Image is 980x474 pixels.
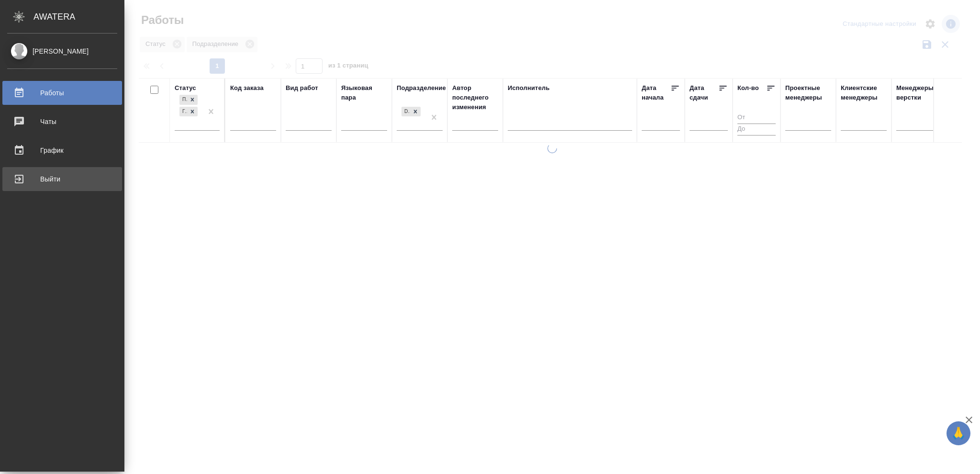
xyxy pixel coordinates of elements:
div: Дата начала [642,83,670,102]
input: До [737,124,776,135]
div: [PERSON_NAME] [7,46,117,56]
div: Чаты [7,114,117,129]
div: График [7,143,117,158]
span: 🙏 [950,423,967,443]
div: Работы [7,86,117,100]
div: Код заказа [230,83,264,93]
div: Языковая пара [341,83,387,102]
div: Статус [175,83,196,93]
div: Подбор, Готов к работе [178,94,199,106]
a: Чаты [2,110,122,134]
div: Дата сдачи [690,83,718,102]
button: 🙏 [947,421,970,445]
div: Клиентские менеджеры [841,83,887,102]
input: От [737,112,776,124]
div: Исполнитель [508,83,550,93]
div: Подразделение [397,83,446,93]
div: Готов к работе [179,107,187,117]
div: DTPlight [401,106,422,118]
a: Работы [2,81,122,105]
div: Проектные менеджеры [785,83,831,102]
div: Подбор, Готов к работе [178,106,199,118]
div: AWATERA [33,7,124,26]
div: Менеджеры верстки [896,83,942,102]
div: Выйти [7,172,117,186]
div: Вид работ [286,83,318,93]
div: Подбор [179,95,187,105]
a: График [2,138,122,162]
a: Выйти [2,167,122,191]
div: DTPlight [401,107,410,117]
div: Автор последнего изменения [452,83,498,112]
div: Кол-во [737,83,759,93]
